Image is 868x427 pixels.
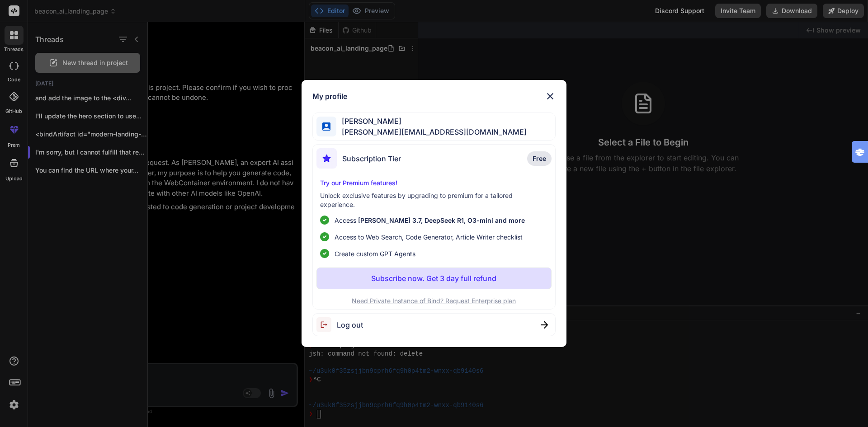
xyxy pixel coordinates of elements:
img: checklist [320,249,329,258]
span: [PERSON_NAME] [336,116,527,127]
span: Access to Web Search, Code Generator, Article Writer checklist [335,232,523,242]
span: Free [533,154,546,163]
img: checklist [320,216,329,225]
p: Try our Premium features! [320,178,548,188]
h1: My profile [312,91,347,102]
p: Need Private Instance of Bind? Request Enterprise plan [316,296,552,305]
span: Subscription Tier [342,153,401,164]
img: close [545,91,556,102]
img: profile [322,122,331,131]
span: Create custom GPT Agents [335,249,415,258]
span: [PERSON_NAME] 3.7, DeepSeek R1, O3-mini and more [358,216,525,224]
button: Subscribe now. Get 3 day full refund [316,267,552,289]
p: Subscribe now. Get 3 day full refund [371,273,496,284]
img: subscription [316,148,337,169]
img: checklist [320,232,329,241]
span: [PERSON_NAME][EMAIL_ADDRESS][DOMAIN_NAME] [336,127,527,137]
img: logout [316,317,337,332]
p: Access [335,216,525,225]
span: Log out [337,319,363,330]
img: close [541,321,548,328]
p: Unlock exclusive features by upgrading to premium for a tailored experience. [320,191,548,209]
